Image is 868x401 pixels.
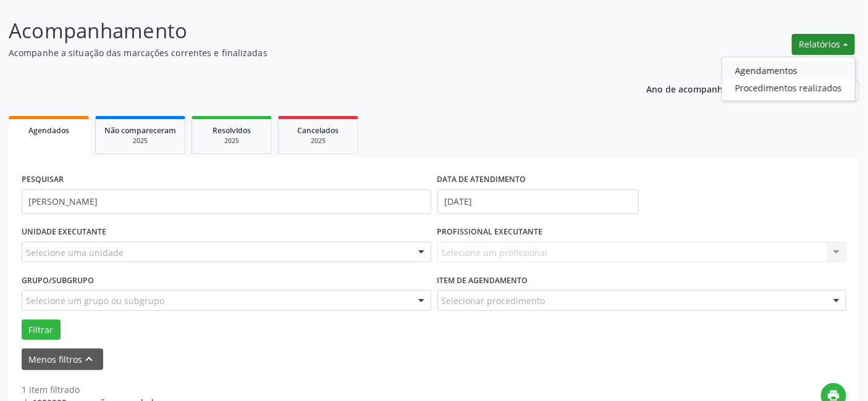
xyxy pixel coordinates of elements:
label: Item de agendamento [437,271,528,290]
span: Agendados [28,125,69,136]
input: Selecione um intervalo [437,189,639,214]
a: Agendamentos [722,62,855,79]
p: Ano de acompanhamento [647,81,756,96]
button: Relatórios [792,34,855,55]
label: PROFISSIONAL EXECUTANTE [437,223,543,242]
button: Menos filtroskeyboard_arrow_up [22,349,103,370]
p: Acompanhe a situação das marcações correntes e finalizadas [9,46,604,59]
div: 1 item filtrado [22,383,163,396]
div: 2025 [287,136,349,146]
label: DATA DE ATENDIMENTO [437,170,526,189]
input: Nome, código do beneficiário ou CPF [22,189,431,214]
span: Selecionar procedimento [442,294,546,307]
span: Cancelados [298,125,339,136]
label: Grupo/Subgrupo [22,271,94,290]
div: 2025 [104,136,176,146]
span: Não compareceram [104,125,176,136]
label: UNIDADE EXECUTANTE [22,223,106,242]
p: Acompanhamento [9,15,604,46]
span: Resolvidos [213,125,251,136]
i: keyboard_arrow_up [83,352,96,366]
label: PESQUISAR [22,170,64,189]
div: 2025 [201,136,263,146]
ul: Relatórios [722,57,856,101]
button: Filtrar [22,320,61,341]
a: Procedimentos realizados [722,79,855,96]
span: Selecione uma unidade [26,246,124,259]
span: Selecione um grupo ou subgrupo [26,294,164,307]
